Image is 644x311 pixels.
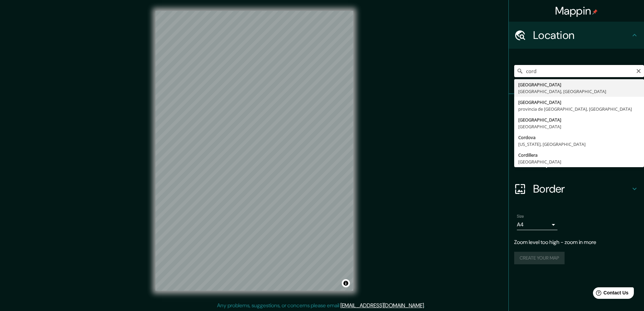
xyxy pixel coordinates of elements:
div: . [425,302,426,310]
div: Pins [509,94,644,121]
button: Toggle attribution [342,279,350,287]
h4: Layout [533,155,630,169]
div: [GEOGRAPHIC_DATA] [518,99,640,106]
div: provincia de [GEOGRAPHIC_DATA], [GEOGRAPHIC_DATA] [518,106,640,112]
h4: Border [533,182,630,196]
div: Style [509,121,644,148]
div: . [426,302,427,310]
p: Zoom level too high - zoom in more [514,238,639,246]
p: Any problems, suggestions, or concerns please email . [217,302,425,310]
iframe: Help widget launcher [584,285,637,304]
div: [GEOGRAPHIC_DATA] [518,81,640,88]
a: [EMAIL_ADDRESS][DOMAIN_NAME] [340,302,424,309]
div: Cordillera [518,152,640,158]
canvas: Map [156,11,353,291]
div: [GEOGRAPHIC_DATA] [518,123,640,130]
label: Size [517,214,524,219]
div: Location [509,22,644,49]
div: A4 [517,219,557,230]
h4: Location [533,28,630,42]
h4: Mappin [555,4,598,18]
button: Clear [636,67,641,74]
div: [US_STATE], [GEOGRAPHIC_DATA] [518,141,640,148]
div: [GEOGRAPHIC_DATA], [GEOGRAPHIC_DATA] [518,88,640,95]
input: Pick your city or area [514,65,644,77]
div: Layout [509,148,644,175]
div: [GEOGRAPHIC_DATA] [518,116,640,123]
img: pin-icon.png [592,9,598,15]
div: Cordova [518,134,640,141]
div: Border [509,175,644,202]
div: [GEOGRAPHIC_DATA] [518,158,640,165]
